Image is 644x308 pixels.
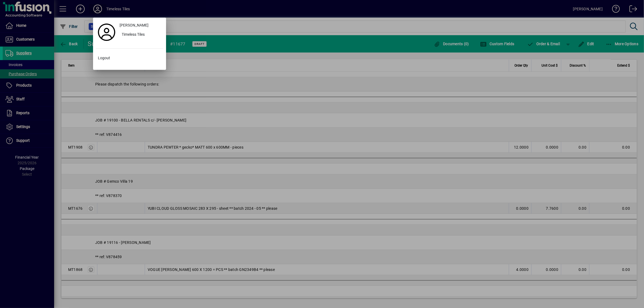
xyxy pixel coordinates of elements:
[117,30,163,40] button: Timeless Tiles
[120,22,148,28] span: [PERSON_NAME]
[96,53,163,63] button: Logout
[117,20,163,30] a: [PERSON_NAME]
[98,55,110,61] span: Logout
[96,27,117,37] a: Profile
